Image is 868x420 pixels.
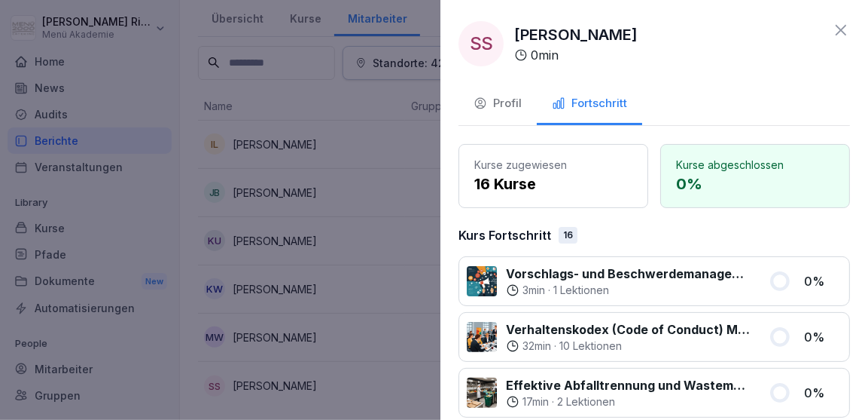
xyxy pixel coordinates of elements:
[557,394,615,409] p: 2 Lektionen
[676,157,834,173] p: Kurse abgeschlossen
[537,84,642,125] button: Fortschritt
[553,283,609,298] p: 1 Lektionen
[559,339,622,354] p: 10 Lektionen
[522,283,545,298] p: 3 min
[506,320,751,339] p: Verhaltenskodex (Code of Conduct) Menü 2000
[458,226,551,244] p: Kurs Fortschritt
[506,265,751,283] p: Vorschlags- und Beschwerdemanagement bei Menü 2000
[474,173,632,195] p: 16 Kurse
[514,23,638,46] p: [PERSON_NAME]
[804,328,842,346] p: 0 %
[458,21,504,66] div: SS
[804,384,842,402] p: 0 %
[552,95,627,112] div: Fortschritt
[531,46,559,64] p: 0 min
[559,227,577,244] div: 16
[506,394,751,409] div: ·
[522,339,551,354] p: 32 min
[506,339,751,354] div: ·
[474,95,522,112] div: Profil
[676,173,834,195] p: 0 %
[522,394,549,409] p: 17 min
[804,272,842,290] p: 0 %
[506,376,751,394] p: Effektive Abfalltrennung und Wastemanagement im Catering
[506,283,751,298] div: ·
[458,84,537,125] button: Profil
[474,157,632,173] p: Kurse zugewiesen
